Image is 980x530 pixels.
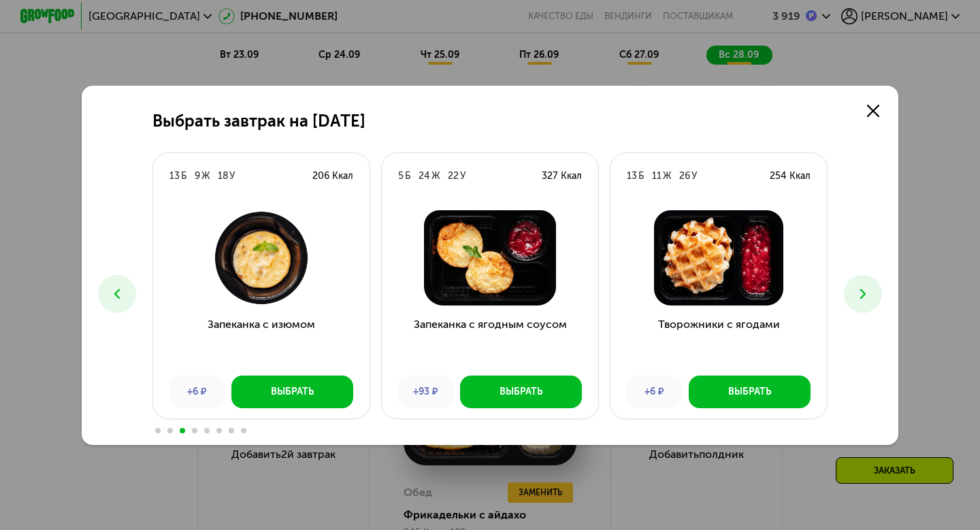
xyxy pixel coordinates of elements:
div: 26 [679,169,690,183]
div: У [229,169,235,183]
div: 9 [195,169,200,183]
div: +6 ₽ [169,376,225,408]
img: Творожники с ягодами [621,210,816,305]
button: Выбрать [460,376,582,408]
img: Запеканка с изюмом [164,210,359,305]
div: У [691,169,697,183]
div: Выбрать [728,385,771,399]
div: +93 ₽ [398,376,453,408]
div: Б [405,169,410,183]
div: Б [638,169,644,183]
div: +6 ₽ [627,376,682,408]
div: Б [181,169,186,183]
div: Ж [663,169,671,183]
h3: Творожники с ягодами [610,316,827,365]
div: Выбрать [500,385,542,399]
div: Ж [431,169,440,183]
div: 13 [627,169,637,183]
h2: Выбрать завтрак на [DATE] [152,112,365,131]
div: 206 Ккал [312,169,353,183]
h3: Запеканка с ягодным соусом [382,316,598,365]
div: 254 Ккал [770,169,811,183]
div: 22 [448,169,459,183]
div: 24 [419,169,430,183]
div: 13 [169,169,180,183]
div: Ж [201,169,210,183]
div: У [460,169,465,183]
button: Выбрать [231,376,353,408]
div: 327 Ккал [542,169,582,183]
img: Запеканка с ягодным соусом [393,210,587,305]
h3: Запеканка с изюмом [153,316,370,365]
div: 5 [398,169,404,183]
div: Выбрать [271,385,314,399]
div: 18 [218,169,228,183]
div: 11 [652,169,661,183]
button: Выбрать [689,376,811,408]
